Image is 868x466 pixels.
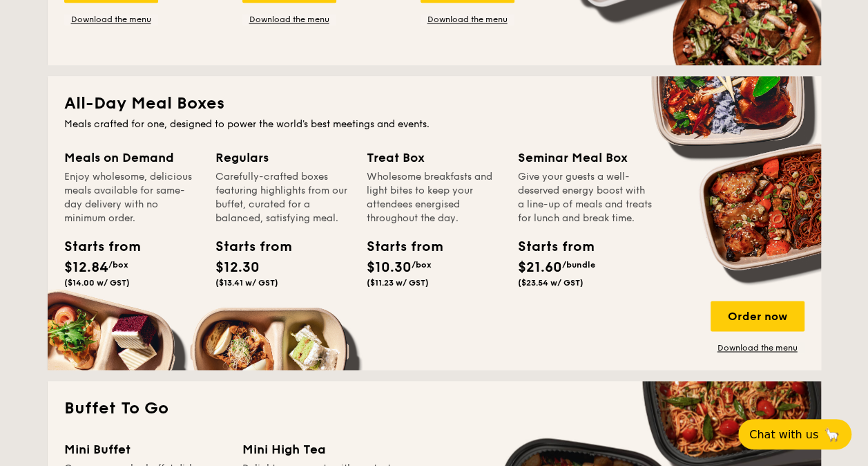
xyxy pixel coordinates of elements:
a: Download the menu [64,14,158,25]
div: Seminar Meal Box [518,148,653,167]
div: Starts from [64,236,126,257]
div: Regulars [215,148,350,167]
span: /box [108,260,128,270]
div: Give your guests a well-deserved energy boost with a line-up of meals and treats for lunch and br... [518,170,653,225]
div: Starts from [367,236,429,257]
div: Starts from [215,236,278,257]
span: ($11.23 w/ GST) [367,278,429,288]
span: $12.84 [64,259,108,276]
div: Treat Box [367,148,501,167]
div: Enjoy wholesome, delicious meals available for same-day delivery with no minimum order. [64,170,199,225]
div: Mini Buffet [64,439,226,458]
a: Download the menu [242,14,336,25]
span: 🦙 [824,427,840,442]
span: /bundle [562,260,595,270]
h2: Buffet To Go [64,398,804,420]
div: Starts from [518,236,580,257]
span: $12.30 [215,259,260,276]
div: Meals on Demand [64,148,199,167]
div: Carefully-crafted boxes featuring highlights from our buffet, curated for a balanced, satisfying ... [215,170,350,225]
span: Chat with us [749,428,818,441]
h2: All-Day Meal Boxes [64,93,804,115]
span: /box [412,260,432,270]
span: ($14.00 w/ GST) [64,278,130,288]
button: Chat with us🦙 [738,419,851,449]
div: Meals crafted for one, designed to power the world's best meetings and events. [64,118,804,131]
a: Download the menu [421,14,514,25]
div: Wholesome breakfasts and light bites to keep your attendees energised throughout the day. [367,170,501,225]
div: Order now [711,301,804,331]
span: $10.30 [367,259,412,276]
div: Mini High Tea [242,439,404,458]
a: Download the menu [711,342,804,353]
span: $21.60 [518,259,562,276]
span: ($13.41 w/ GST) [215,278,278,288]
span: ($23.54 w/ GST) [518,278,584,288]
